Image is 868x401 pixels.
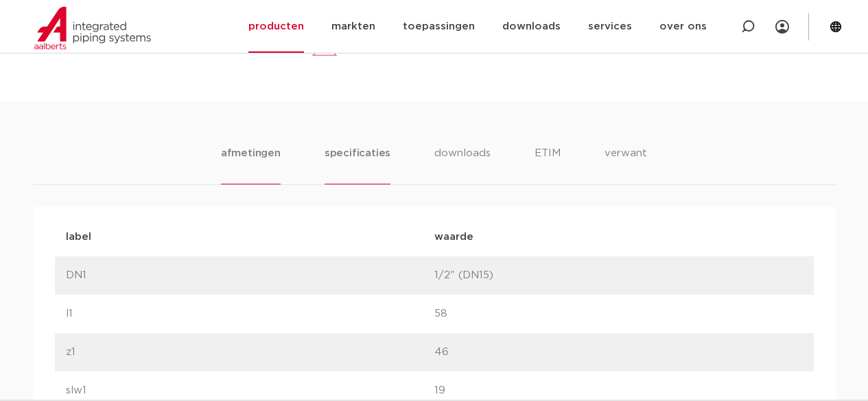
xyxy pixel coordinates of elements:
li: verwant [605,145,647,184]
p: 1/2" (DN15) [434,267,803,284]
p: l1 [66,306,434,322]
p: z1 [66,344,434,361]
li: specificaties [325,145,390,184]
p: 19 [434,382,803,399]
li: ETIM [535,145,561,184]
p: 46 [434,344,803,361]
p: waarde [434,229,803,245]
li: downloads [434,145,491,184]
p: slw1 [66,382,434,399]
p: label [66,229,434,245]
p: 58 [434,306,803,322]
p: DN1 [66,267,434,284]
li: afmetingen [221,145,281,184]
